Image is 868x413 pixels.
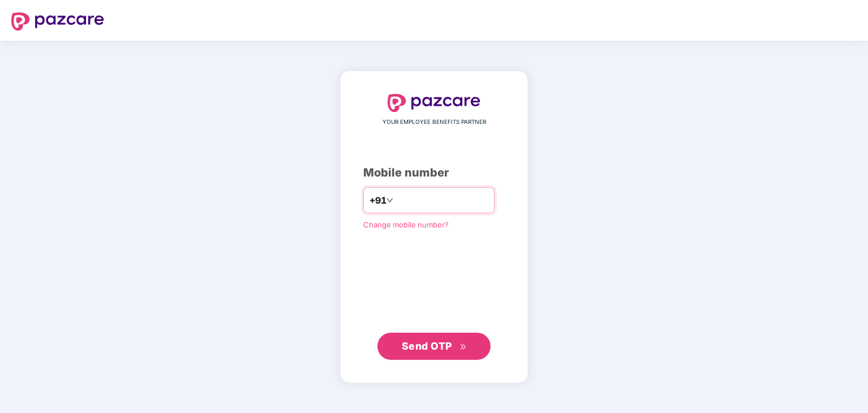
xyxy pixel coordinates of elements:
[459,343,467,351] span: double-right
[388,94,480,112] img: logo
[11,12,104,31] img: logo
[402,340,452,352] span: Send OTP
[363,164,505,182] div: Mobile number
[377,333,491,360] button: Send OTPdouble-right
[386,197,393,204] span: down
[363,220,449,229] a: Change mobile number?
[369,193,386,208] span: +91
[383,118,486,127] span: YOUR EMPLOYEE BENEFITS PARTNER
